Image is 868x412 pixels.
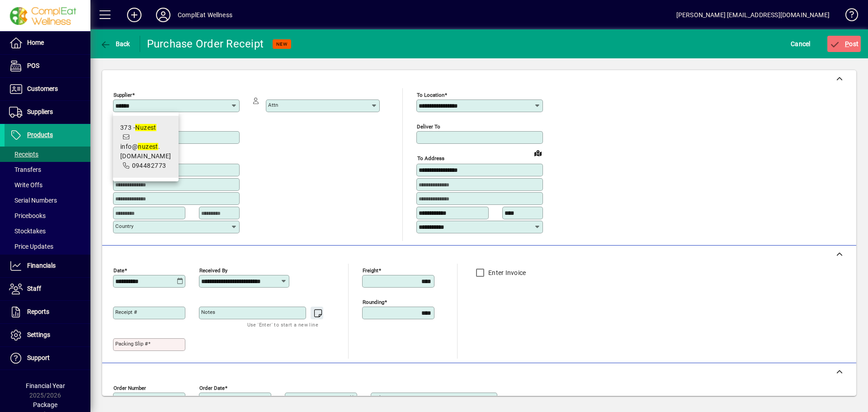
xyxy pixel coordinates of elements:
[5,239,90,254] a: Price Updates
[9,227,46,235] span: Stocktakes
[9,151,38,158] span: Receipts
[5,208,90,223] a: Pricebooks
[27,108,53,115] span: Suppliers
[363,298,384,305] mat-label: Rounding
[268,102,278,108] mat-label: Attn
[9,212,46,219] span: Pricebooks
[27,262,56,269] span: Financials
[178,8,232,22] div: ComplEat Wellness
[417,92,444,98] mat-label: To location
[135,124,156,131] em: Nuzest
[100,40,130,47] span: Back
[113,267,124,273] mat-label: Date
[830,40,859,47] span: ost
[5,324,90,346] a: Settings
[5,347,90,369] a: Support
[27,308,49,315] span: Reports
[9,181,42,189] span: Write Offs
[113,92,132,98] mat-label: Supplier
[147,37,264,51] div: Purchase Order Receipt
[5,101,90,123] a: Suppliers
[247,319,318,330] mat-hint: Use 'Enter' to start a new line
[486,268,526,277] label: Enter Invoice
[27,85,58,92] span: Customers
[120,7,149,23] button: Add
[115,341,148,347] mat-label: Packing Slip #
[120,143,171,160] span: info@ .[DOMAIN_NAME]
[5,223,90,239] a: Stocktakes
[5,78,90,100] a: Customers
[26,382,65,389] span: Financial Year
[27,39,44,46] span: Home
[531,146,545,160] a: View on map
[27,354,50,361] span: Support
[27,62,39,69] span: POS
[276,41,288,47] span: NEW
[115,223,133,229] mat-label: Country
[98,36,132,52] button: Back
[149,7,178,23] button: Profile
[5,193,90,208] a: Serial Numbers
[839,2,857,31] a: Knowledge Base
[199,267,227,273] mat-label: Received by
[417,123,440,130] mat-label: Deliver To
[287,395,315,401] mat-label: Required by
[5,177,90,193] a: Write Offs
[363,267,378,273] mat-label: Freight
[5,255,90,277] a: Financials
[27,131,53,138] span: Products
[113,116,179,178] mat-option: 373 - Nuzest
[90,36,140,52] app-page-header-button: Back
[138,143,158,150] em: nuzest
[9,243,53,250] span: Price Updates
[5,278,90,300] a: Staff
[5,147,90,162] a: Receipts
[132,162,166,169] span: 094482773
[201,309,215,315] mat-label: Notes
[5,55,90,77] a: POS
[120,123,171,133] div: 373 -
[113,384,146,391] mat-label: Order number
[27,331,50,338] span: Settings
[5,32,90,54] a: Home
[845,40,849,47] span: P
[676,8,830,22] div: [PERSON_NAME] [EMAIL_ADDRESS][DOMAIN_NAME]
[791,37,811,51] span: Cancel
[27,285,41,292] span: Staff
[788,36,813,52] button: Cancel
[33,401,57,408] span: Package
[115,309,137,315] mat-label: Receipt #
[5,301,90,323] a: Reports
[199,384,225,391] mat-label: Order date
[9,197,57,204] span: Serial Numbers
[827,36,861,52] button: Post
[5,162,90,177] a: Transfers
[373,395,398,401] mat-label: Deliver via
[9,166,41,173] span: Transfers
